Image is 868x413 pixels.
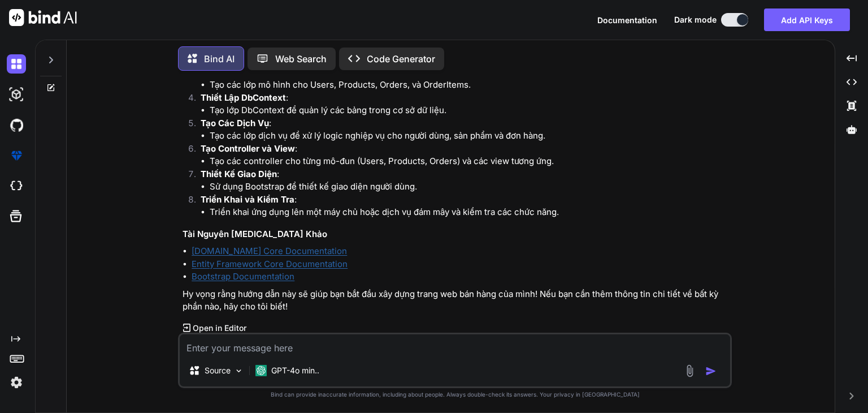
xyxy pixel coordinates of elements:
[201,92,730,105] p: :
[201,168,730,181] p: :
[192,271,294,282] a: Bootstrap Documentation
[680,324,689,333] img: copy
[7,85,26,104] img: darkAi-studio
[7,373,26,392] img: settings
[705,365,717,377] img: icon
[193,322,246,334] p: Open in Editor
[597,15,657,25] span: Documentation
[255,365,267,376] img: GPT-4o mini
[711,324,721,333] img: dislike
[201,117,730,130] p: :
[210,206,730,219] li: Triển khai ứng dụng lên một máy chủ hoặc dịch vụ đám mây và kiểm tra các chức năng.
[9,9,77,26] img: Bind AI
[204,52,235,66] p: Bind AI
[201,169,277,179] strong: Thiết Kế Giao Diện
[210,79,730,92] li: Tạo các lớp mô hình cho Users, Products, Orders, và OrderItems.
[674,14,717,25] span: Dark mode
[7,177,26,196] img: cloudideIcon
[201,143,730,156] p: :
[178,390,732,399] p: Bind can provide inaccurate information, including about people. Always double-check its answers....
[201,194,294,205] strong: Triển Khai và Kiểm Tra
[764,8,850,31] button: Add API Keys
[696,324,705,333] img: like
[192,259,348,269] a: Entity Framework Core Documentation
[205,365,231,376] p: Source
[7,54,26,74] img: darkChat
[275,52,327,66] p: Web Search
[683,364,696,377] img: attachment
[201,92,286,103] strong: Thiết Lập DbContext
[7,115,26,135] img: githubDark
[210,130,730,143] li: Tạo các lớp dịch vụ để xử lý logic nghiệp vụ cho người dùng, sản phẩm và đơn hàng.
[210,180,730,193] li: Sử dụng Bootstrap để thiết kế giao diện người dùng.
[210,155,730,168] li: Tạo các controller cho từng mô-đun (Users, Products, Orders) và các view tương ứng.
[210,104,730,117] li: Tạo lớp DbContext để quản lý các bảng trong cơ sở dữ liệu.
[234,366,244,376] img: Pick Models
[271,365,319,376] p: GPT-4o min..
[192,246,347,256] a: [DOMAIN_NAME] Core Documentation
[183,228,730,241] h3: Tài Nguyên [MEDICAL_DATA] Khảo
[367,52,435,66] p: Code Generator
[201,118,269,128] strong: Tạo Các Dịch Vụ
[201,193,730,206] p: :
[7,146,26,165] img: premium
[183,288,730,313] p: Hy vọng rằng hướng dẫn này sẽ giúp bạn bắt đầu xây dựng trang web bán hàng của mình! Nếu bạn cần ...
[201,143,295,154] strong: Tạo Controller và View
[597,14,657,26] button: Documentation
